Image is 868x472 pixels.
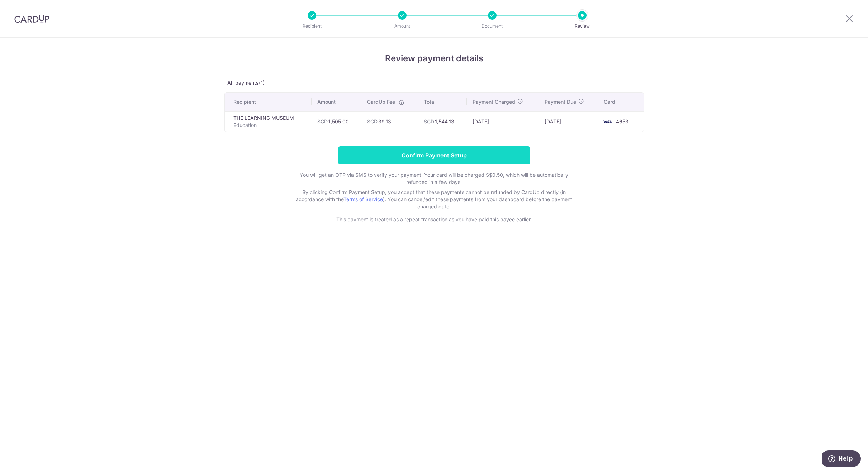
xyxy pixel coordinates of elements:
span: SGD [367,118,378,124]
p: Document [466,23,519,30]
td: [DATE] [467,111,539,132]
img: CardUp [14,14,49,23]
img: <span class="translation_missing" title="translation missing: en.account_steps.new_confirm_form.b... [600,117,615,126]
p: By clicking Confirm Payment Setup, you accept that these payments cannot be refunded by CardUp di... [291,189,578,210]
p: Education [233,122,306,129]
a: Terms of Service [343,196,383,202]
span: Payment Charged [473,98,515,105]
th: Card [598,93,644,111]
p: This payment is treated as a repeat transaction as you have paid this payee earlier. [291,216,578,223]
p: You will get an OTP via SMS to verify your payment. Your card will be charged S$0.50, which will ... [291,171,578,186]
span: Payment Due [545,98,576,105]
td: 39.13 [361,111,418,132]
p: All payments(1) [224,79,644,86]
td: THE LEARNING MUSEUM [225,111,312,132]
p: Review [556,23,609,30]
h4: Review payment details [224,52,644,65]
span: SGD [424,118,434,124]
th: Total [418,93,467,111]
span: 4653 [616,118,629,124]
p: Recipient [285,23,338,30]
th: Amount [312,93,361,111]
span: CardUp Fee [367,98,395,105]
td: [DATE] [539,111,598,132]
td: 1,505.00 [312,111,361,132]
iframe: Opens a widget where you can find more information [822,450,861,468]
p: Amount [376,23,429,30]
span: SGD [317,118,328,124]
th: Recipient [225,93,312,111]
input: Confirm Payment Setup [338,146,530,164]
td: 1,544.13 [418,111,467,132]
